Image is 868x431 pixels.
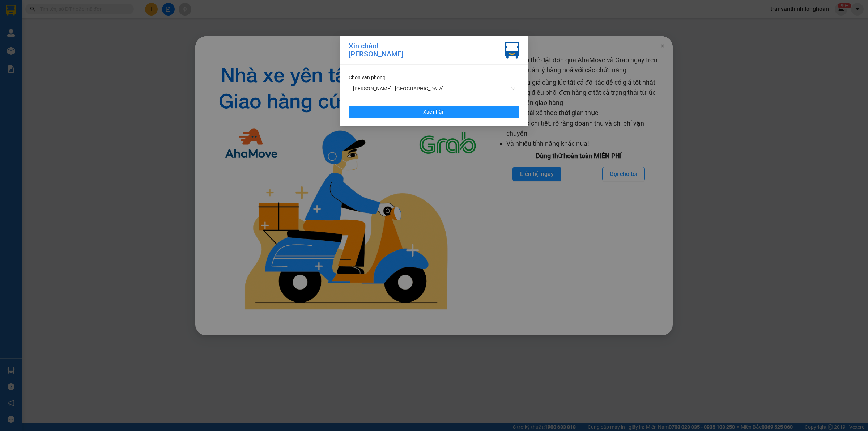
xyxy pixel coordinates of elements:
[353,83,515,94] span: Hồ Chí Minh : Kho Quận 12
[505,42,519,59] img: vxr-icon
[349,106,519,118] button: Xác nhận
[349,42,403,59] div: Xin chào! [PERSON_NAME]
[349,73,519,81] div: Chọn văn phòng
[423,108,445,116] span: Xác nhận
